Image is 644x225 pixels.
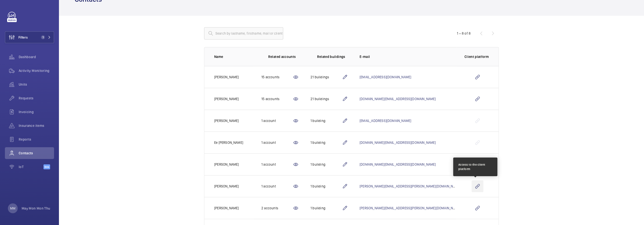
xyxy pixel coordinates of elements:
[19,96,54,101] span: Requests
[261,118,293,123] div: 1 account
[261,206,293,211] div: 2 accounts
[19,82,54,87] span: Units
[310,140,342,145] div: 1 building
[360,206,461,210] a: [PERSON_NAME][EMAIL_ADDRESS][PERSON_NAME][DOMAIN_NAME]
[214,206,239,211] p: [PERSON_NAME]
[310,96,342,101] div: 21 buildings
[10,206,15,211] p: MM
[18,35,28,40] span: Filters
[214,162,239,167] p: [PERSON_NAME]
[261,140,293,145] div: 1 account
[360,162,436,166] a: [DOMAIN_NAME][EMAIL_ADDRESS][DOMAIN_NAME]
[310,206,342,211] div: 1 building
[19,68,54,73] span: Activity Monitoring
[43,164,50,169] span: Beta
[360,54,457,59] p: E-mail
[317,54,345,59] p: Related buildings
[261,162,293,167] div: 1 account
[360,119,411,123] a: [EMAIL_ADDRESS][DOMAIN_NAME]
[19,54,54,59] span: Dashboard
[214,75,239,79] p: [PERSON_NAME]
[214,140,243,145] p: Ee [PERSON_NAME]
[310,75,342,79] div: 21 buildings
[360,184,461,188] a: [PERSON_NAME][EMAIL_ADDRESS][PERSON_NAME][DOMAIN_NAME]
[458,162,492,171] div: Access to the client platform
[457,31,471,36] div: 1 – 8 of 8
[214,184,239,189] p: [PERSON_NAME]
[5,31,54,43] button: Filters1
[19,164,43,169] span: IoT
[261,75,293,79] div: 15 accounts
[310,118,342,123] div: 1 building
[22,206,50,211] p: May Mon Mon Thu
[360,75,411,79] a: [EMAIL_ADDRESS][DOMAIN_NAME]
[360,141,436,145] a: [DOMAIN_NAME][EMAIL_ADDRESS][DOMAIN_NAME]
[204,27,283,40] input: Search by lastname, firstname, mail or client
[19,151,54,156] span: Contacts
[214,96,239,101] p: [PERSON_NAME]
[261,96,293,101] div: 15 accounts
[268,54,296,59] p: Related accounts
[19,123,54,128] span: Insurance items
[41,35,45,39] span: 1
[261,184,293,189] div: 1 account
[360,97,436,101] a: [DOMAIN_NAME][EMAIL_ADDRESS][DOMAIN_NAME]
[310,184,342,189] div: 1 building
[19,109,54,114] span: Invoicing
[214,118,239,123] p: [PERSON_NAME]
[310,162,342,167] div: 1 building
[19,137,54,142] span: Reports
[464,54,489,59] p: Client platform
[214,54,253,59] p: Name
